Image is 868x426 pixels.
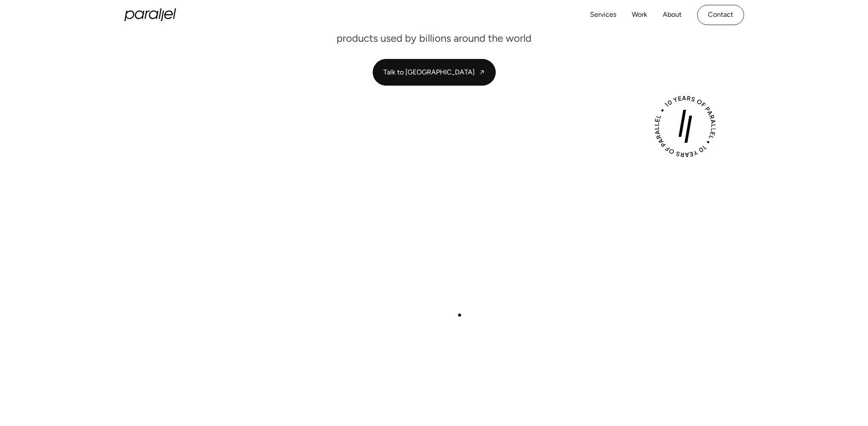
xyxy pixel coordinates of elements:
[590,9,616,21] a: Services
[305,19,563,42] p: We’re designers, thinkers, and innovators, helping shape products used by billions around the world
[124,9,176,22] a: home
[663,9,682,21] a: About
[697,5,744,25] a: Contact
[632,9,647,21] a: Work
